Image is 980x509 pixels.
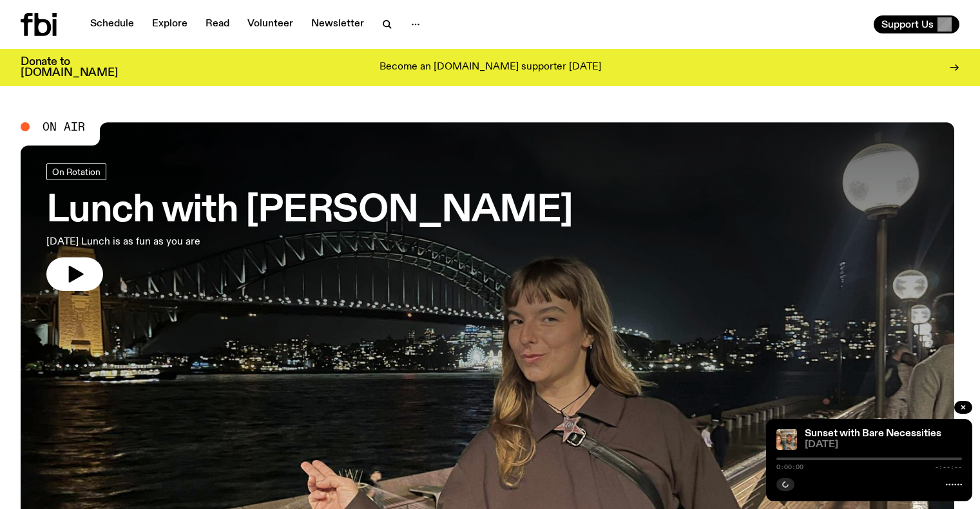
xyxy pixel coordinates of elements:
[46,193,573,229] h3: Lunch with [PERSON_NAME]
[805,440,962,450] span: [DATE]
[776,464,803,470] span: 0:00:00
[776,429,797,450] img: Eti, Bronte, Paulo, Vinny and Gabe all stand in a row in the FBi CD library, a warm light casts u...
[52,167,101,176] span: On Rotation
[805,429,941,439] a: Sunset with Bare Necessities
[46,163,573,291] a: Lunch with [PERSON_NAME][DATE] Lunch is as fun as you are
[198,15,237,33] a: Read
[46,234,376,250] p: [DATE] Lunch is as fun as you are
[380,62,601,73] p: Become an [DOMAIN_NAME] supporter [DATE]
[935,464,962,470] span: -:--:--
[46,163,106,180] a: On Rotation
[144,15,195,33] a: Explore
[82,15,142,33] a: Schedule
[21,57,118,79] h3: Donate to [DOMAIN_NAME]
[874,15,959,33] button: Support Us
[303,15,372,33] a: Newsletter
[881,19,934,30] span: Support Us
[43,121,85,133] span: On Air
[240,15,301,33] a: Volunteer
